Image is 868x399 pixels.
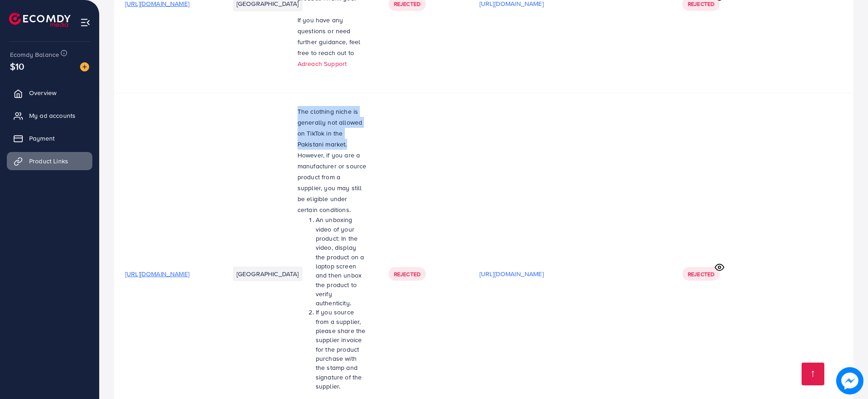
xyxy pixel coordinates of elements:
img: image [836,367,863,394]
a: Product Links [7,152,92,170]
span: Payment [29,134,55,143]
span: The clothing niche is generally not allowed on TikTok in the Pakistani market. However, if you ar... [298,107,367,214]
span: If you have any questions or need further guidance, feel free to reach out to [298,15,361,57]
p: [URL][DOMAIN_NAME] [479,268,544,279]
a: Adreach Support [298,59,347,68]
span: Overview [29,88,56,97]
img: image [80,62,89,71]
li: If you source from a supplier, please share the supplier invoice for the product purchase with th... [316,308,367,391]
span: Ecomdy Balance [10,50,59,59]
img: menu [80,17,91,28]
li: [GEOGRAPHIC_DATA] [233,267,303,281]
img: logo [9,13,71,27]
span: Rejected [688,270,714,278]
span: My ad accounts [29,111,76,120]
li: An unboxing video of your product: In the video, display the product on a laptop screen and then ... [316,215,367,308]
span: $10 [10,60,24,73]
a: Payment [7,129,92,147]
span: Rejected [394,270,420,278]
span: Product Links [29,157,68,166]
span: [URL][DOMAIN_NAME] [125,269,189,278]
a: Overview [7,84,92,102]
a: My ad accounts [7,106,92,125]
